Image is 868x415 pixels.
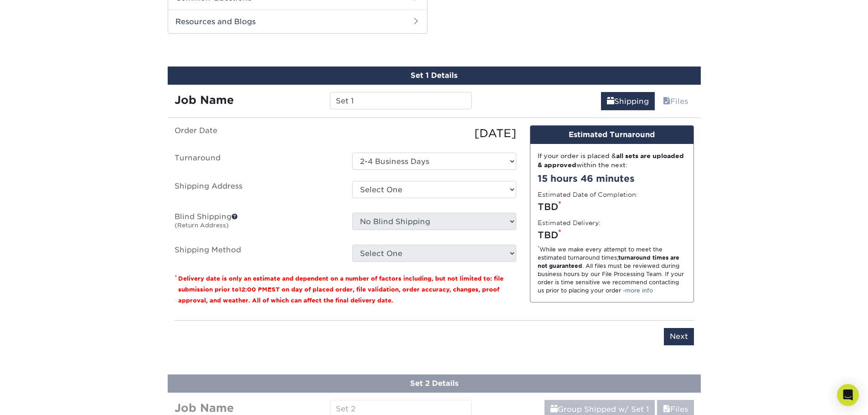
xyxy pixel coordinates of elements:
[601,92,655,110] a: Shipping
[607,97,614,106] span: shipping
[168,67,701,85] div: Set 1 Details
[168,10,427,33] h2: Resources and Blogs
[168,153,345,170] label: Turnaround
[168,125,345,142] label: Order Date
[538,246,686,295] div: While we make every attempt to meet the estimated turnaround times; . All files must be reviewed ...
[837,384,859,406] div: Open Intercom Messenger
[530,126,693,144] div: Estimated Turnaround
[538,228,686,242] div: TBD
[625,287,653,294] a: more info
[538,172,686,185] div: 15 hours 46 minutes
[538,190,638,199] label: Estimated Date of Completion:
[663,97,670,106] span: files
[168,245,345,262] label: Shipping Method
[330,92,472,109] input: Enter a job name
[550,405,558,414] span: shipping
[538,218,601,227] label: Estimated Delivery:
[175,93,234,107] strong: Job Name
[175,222,229,229] small: (Return Address)
[663,405,670,414] span: files
[664,328,694,345] input: Next
[538,254,679,269] strong: turnaround times are not guaranteed
[345,125,523,142] div: [DATE]
[239,286,267,293] span: 12:00 PM
[168,213,345,234] label: Blind Shipping
[168,181,345,202] label: Shipping Address
[178,275,503,304] small: Delivery date is only an estimate and dependent on a number of factors including, but not limited...
[538,151,686,170] div: If your order is placed & within the next:
[657,92,694,110] a: Files
[2,387,77,412] iframe: Google Customer Reviews
[538,200,686,214] div: TBD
